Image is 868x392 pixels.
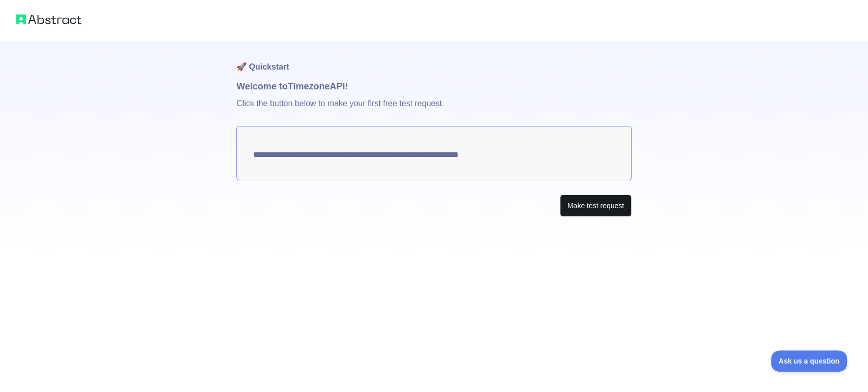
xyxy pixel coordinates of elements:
button: Make test request [560,194,632,217]
h1: 🚀 Quickstart [236,41,632,79]
img: Abstract logo [16,12,81,26]
iframe: Toggle Customer Support [771,350,848,372]
p: Click the button below to make your first free test request. [236,93,632,126]
h1: Welcome to Timezone API! [236,79,632,93]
